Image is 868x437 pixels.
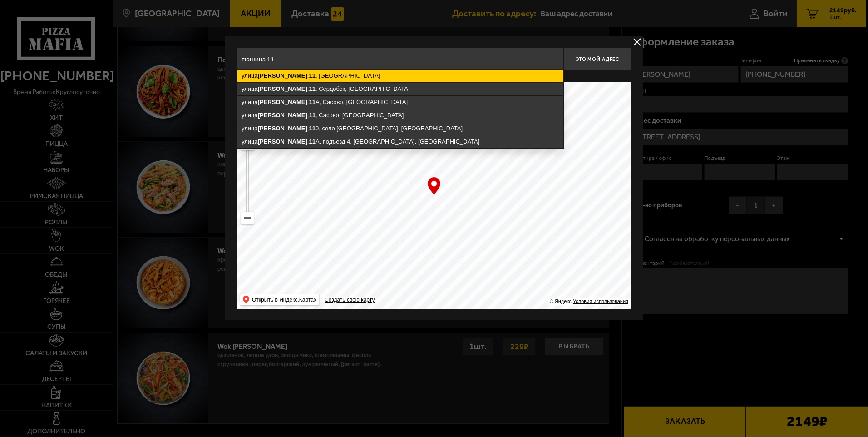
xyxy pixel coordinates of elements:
ymaps: [PERSON_NAME] [258,72,307,79]
ymaps: улица , , Сасово, [GEOGRAPHIC_DATA] [237,109,563,122]
ymaps: [PERSON_NAME] [258,85,307,92]
ymaps: [PERSON_NAME] [258,99,307,105]
a: Создать свою карту [323,297,376,303]
ymaps: улица , А, подъезд 4, [GEOGRAPHIC_DATA], [GEOGRAPHIC_DATA] [237,135,563,148]
ymaps: улица , А, Сасово, [GEOGRAPHIC_DATA] [237,96,563,109]
ymaps: 11 [309,138,315,145]
ymaps: улица , 0, село [GEOGRAPHIC_DATA], [GEOGRAPHIC_DATA] [237,122,563,135]
ymaps: улица , , [GEOGRAPHIC_DATA] [237,70,563,82]
a: Условия использования [573,298,628,304]
ymaps: [PERSON_NAME] [258,138,307,145]
ymaps: Открыть в Яндекс.Картах [252,294,316,305]
ymaps: 11 [309,99,315,105]
span: Это мой адрес [576,56,619,62]
ymaps: [PERSON_NAME] [258,125,307,132]
ymaps: Открыть в Яндекс.Картах [240,294,319,305]
button: delivery type [631,36,643,48]
button: Это мой адрес [563,48,631,70]
ymaps: 11 [309,125,315,132]
p: Укажите дом на карте или в поле ввода [237,73,365,80]
ymaps: 11 [309,72,315,79]
ymaps: улица , , Сердобск, [GEOGRAPHIC_DATA] [237,83,563,95]
ymaps: [PERSON_NAME] [258,112,307,119]
ymaps: © Яндекс [550,298,572,304]
ymaps: 11 [309,112,315,119]
input: Введите адрес доставки [237,48,563,70]
ymaps: 11 [309,85,315,92]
